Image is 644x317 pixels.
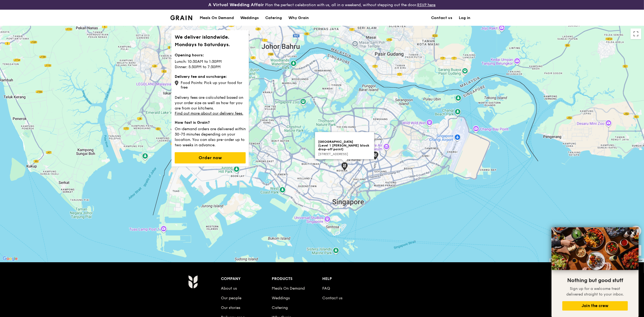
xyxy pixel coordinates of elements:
[567,277,623,284] span: Nothing but good stuff
[221,275,272,283] div: Company
[417,3,436,7] a: RSVP here
[209,2,264,8] h3: A Virtual Wedding Affair
[170,15,192,20] img: Grain
[240,10,259,26] div: Weddings
[562,301,628,311] button: Join the crew
[428,10,456,26] a: Contact us
[262,10,285,26] a: Catering
[323,275,373,283] div: Help
[170,9,192,25] a: GrainGrain
[175,111,243,116] a: Find out more about our delivery fees.
[318,140,371,152] div: [GEOGRAPHIC_DATA] (Level 1 [PERSON_NAME] block drop-off point)
[288,10,309,26] div: Why Grain
[272,305,288,310] a: Catering
[265,10,282,26] div: Catering
[175,81,178,85] img: icon-grain-marker.0ca718ca.png
[188,275,198,289] img: Grain
[221,286,237,291] a: About us
[456,10,474,26] a: Log in
[1,255,19,262] a: Open this area in Google Maps (opens a new window)
[551,258,574,262] button: Keyboard shortcuts
[566,286,624,297] span: Sign up for a welcome treat delivered straight to your inbox.
[1,255,19,262] img: Google
[237,10,262,26] a: Weddings
[629,229,637,237] button: Close
[323,296,343,300] a: Contact us
[175,156,246,160] a: Order now
[318,152,371,156] div: [STREET_ADDRESS]
[272,286,305,291] a: Meals On Demand
[175,74,227,79] strong: Delivery fee and surcharge:
[221,305,240,310] a: Our stories
[175,94,246,111] p: Delivery fees are calculated based on your order size as well as how far you are from our kitchens.
[175,58,246,70] p: Lunch: 10:30AM to 1:30PM Dinner: 5:30PM to 7:30PM
[175,152,246,163] button: Order now
[631,28,641,39] button: Toggle fullscreen view
[631,226,641,236] button: Map camera controls
[323,286,330,291] a: FAQ
[272,296,290,300] a: Weddings
[175,120,210,125] strong: How fast is Grain?
[552,227,639,270] img: DSC07876-Edit02-Large.jpeg
[285,10,312,26] a: Why Grain
[272,275,323,283] div: Products
[221,296,241,300] a: Our people
[200,10,234,26] div: Meals On Demand
[175,125,246,148] p: On-demand orders are delivered within 30-75 minutes depending on your location. You can also pre-...
[175,33,246,48] h1: We deliver islandwide. Mondays to Saturdays.
[175,53,204,57] strong: Opening hours:
[175,79,246,90] div: Food Points: Pick up your food for free
[167,2,477,8] div: Plan the perfect celebration with us, all in a weekend, without stepping out the door.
